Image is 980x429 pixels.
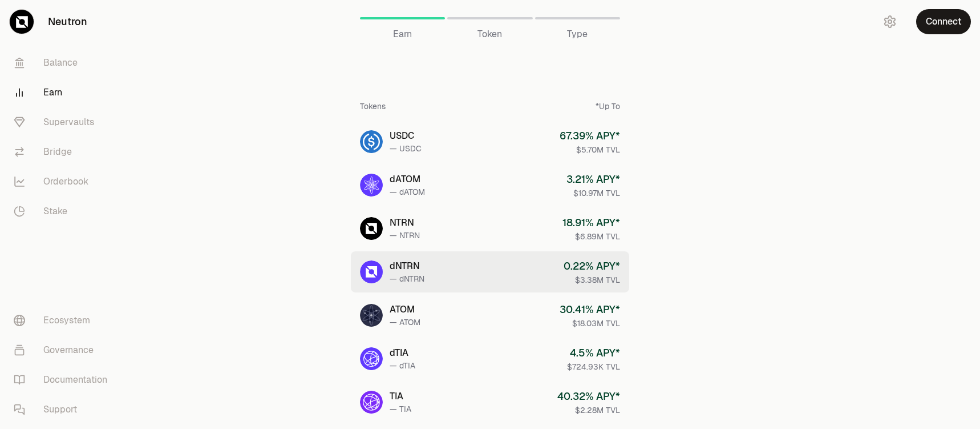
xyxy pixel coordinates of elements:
img: TIA [360,391,383,414]
a: Bridge [5,137,123,167]
div: 0.22 % APY* [564,258,620,274]
div: $5.70M TVL [560,144,620,155]
span: Type [567,27,588,41]
img: dTIA [360,347,383,370]
div: 30.41 % APY* [560,302,620,318]
div: — USDC [390,143,422,154]
a: NTRNNTRN— NTRN18.91% APY*$6.89M TVL [351,208,629,249]
div: USDC [390,129,422,143]
a: Earn [360,5,445,32]
div: $2.28M TVL [557,404,620,416]
a: dATOMdATOM— dATOM3.21% APY*$10.97M TVL [351,165,629,206]
div: dATOM [390,173,425,186]
span: Earn [393,27,412,41]
div: — NTRN [390,230,420,241]
div: — TIA [390,403,411,415]
div: 4.5 % APY* [567,345,620,361]
div: dNTRN [390,259,424,273]
a: Ecosystem [5,306,123,335]
div: dTIA [390,346,415,360]
a: Documentation [5,365,123,395]
div: ATOM [390,303,420,316]
div: — dATOM [390,186,425,198]
div: $10.97M TVL [566,187,620,199]
div: *Up To [596,101,620,112]
img: dNTRN [360,260,383,283]
div: — dNTRN [390,273,424,284]
div: Tokens [360,101,386,112]
img: NTRN [360,217,383,240]
img: dATOM [360,174,383,197]
div: 67.39 % APY* [560,128,620,144]
div: 18.91 % APY* [562,215,620,231]
a: Supervaults [5,107,123,137]
div: — ATOM [390,316,420,328]
img: USDC [360,130,383,153]
div: NTRN [390,216,420,230]
div: $724.93K TVL [567,361,620,372]
a: Governance [5,335,123,365]
div: 3.21 % APY* [566,171,620,187]
span: Token [477,27,502,41]
a: USDCUSDC— USDC67.39% APY*$5.70M TVL [351,121,629,162]
a: dTIAdTIA— dTIA4.5% APY*$724.93K TVL [351,338,629,379]
div: — dTIA [390,360,415,371]
div: 40.32 % APY* [557,388,620,404]
a: Stake [5,197,123,226]
a: Orderbook [5,167,123,197]
a: TIATIA— TIA40.32% APY*$2.28M TVL [351,382,629,423]
a: Balance [5,48,123,78]
a: ATOMATOM— ATOM30.41% APY*$18.03M TVL [351,295,629,336]
button: Connect [916,9,971,34]
a: dNTRNdNTRN— dNTRN0.22% APY*$3.38M TVL [351,251,629,292]
div: TIA [390,390,411,403]
div: $6.89M TVL [562,231,620,242]
div: $3.38M TVL [564,274,620,286]
div: $18.03M TVL [560,318,620,329]
a: Support [5,395,123,424]
a: Earn [5,78,123,107]
img: ATOM [360,304,383,327]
